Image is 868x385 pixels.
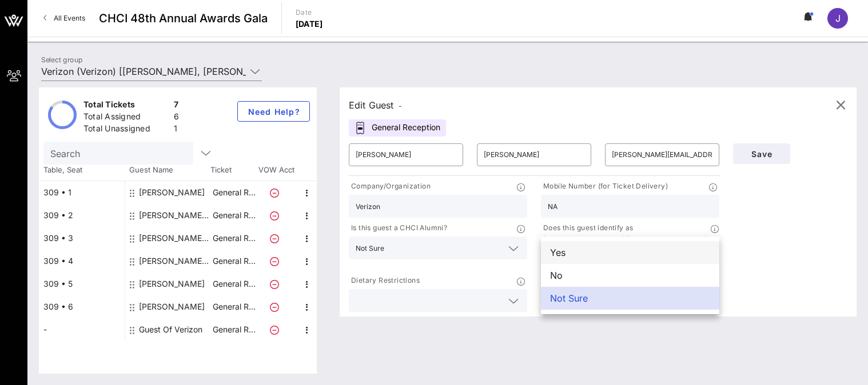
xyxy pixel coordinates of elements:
[174,111,179,125] div: 6
[211,227,257,250] p: General R…
[39,227,125,250] div: 309 • 3
[211,204,257,227] p: General R…
[211,250,257,272] p: General R…
[139,295,205,318] div: Susie Feliz
[174,123,179,137] div: 1
[139,250,211,272] div: Rudy Espinoza Verizon
[54,14,85,22] span: All Events
[211,181,257,204] p: General R…
[37,9,92,27] a: All Events
[174,99,179,113] div: 7
[247,107,300,117] span: Need Help?
[541,222,711,245] p: Does this guest identify as [DEMOGRAPHIC_DATA]/[DEMOGRAPHIC_DATA]?
[349,222,447,234] p: Is this guest a CHCI Alumni?
[139,204,211,227] div: Marcela Zamora Verizon
[39,165,125,176] span: Table, Seat
[541,287,719,310] div: Not Sure
[139,318,202,341] div: Guest Of Verizon
[541,241,719,264] div: Yes
[39,204,125,227] div: 309 • 2
[139,181,205,204] div: Laura Berrocal
[39,295,125,318] div: 309 • 6
[211,272,257,295] p: General R…
[349,275,420,287] p: Dietary Restrictions
[835,13,841,24] span: J
[83,99,169,113] div: Total Tickets
[356,146,456,164] input: First Name*
[349,236,527,259] div: Not Sure
[211,295,257,318] p: General R…
[356,244,384,252] div: Not Sure
[39,250,125,272] div: 309 • 4
[733,143,790,164] button: Save
[210,165,256,176] span: Ticket
[296,18,323,30] p: [DATE]
[39,272,125,295] div: 309 • 5
[139,272,205,295] div: Grisella Martinez
[296,7,323,18] p: Date
[125,165,210,176] span: Guest Name
[612,146,712,164] input: Email*
[349,181,431,192] p: Company/Organization
[742,149,781,159] span: Save
[39,181,125,204] div: 309 • 1
[256,165,296,176] span: VOW Acct
[541,264,719,287] div: No
[349,97,402,113] div: Edit Guest
[41,55,82,64] label: Select group
[349,119,446,137] div: General Reception
[211,318,257,341] p: General R…
[99,10,268,27] span: CHCI 48th Annual Awards Gala
[139,227,211,250] div: Bianca C. Lucero NALEO
[484,146,584,164] input: Last Name*
[827,8,848,29] div: J
[83,123,169,137] div: Total Unassigned
[541,181,668,192] p: Mobile Number (for Ticket Delivery)
[83,111,169,125] div: Total Assigned
[399,102,402,110] span: -
[237,101,310,122] button: Need Help?
[39,318,125,341] div: -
